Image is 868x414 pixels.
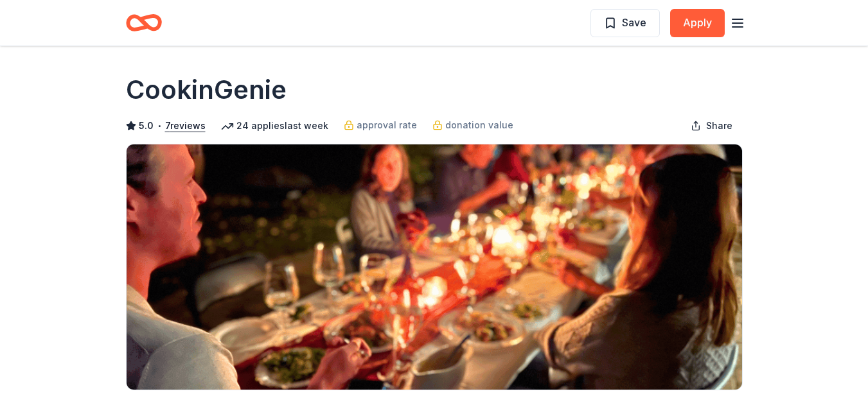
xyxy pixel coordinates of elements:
[344,117,417,133] a: approval rate
[126,8,162,38] a: Home
[357,117,417,133] span: approval rate
[157,121,161,131] span: •
[127,144,742,390] img: Image for CookinGenie
[706,118,732,134] span: Share
[445,117,513,133] span: donation value
[221,118,328,134] div: 24 applies last week
[622,14,646,31] span: Save
[165,118,206,134] button: 7reviews
[432,117,513,133] a: donation value
[139,118,154,134] span: 5.0
[680,113,743,139] button: Share
[126,72,287,108] h1: CookinGenie
[590,9,660,37] button: Save
[670,9,725,37] button: Apply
